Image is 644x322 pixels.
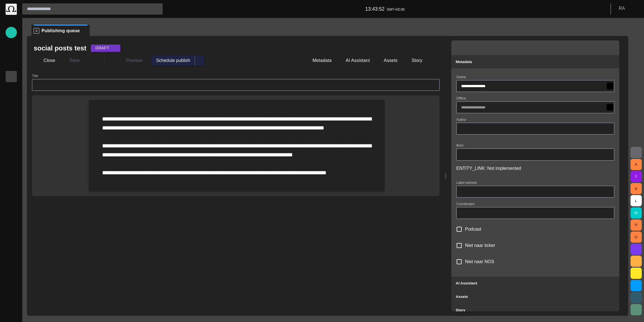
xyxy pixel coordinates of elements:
p: GMT+02:00 [387,7,405,12]
span: Media [8,96,15,102]
button: U [631,231,642,243]
span: Media-test with filter [8,118,15,125]
p: 13:43:52 [365,5,385,13]
button: DRAFT [91,45,120,52]
button: Metadata [451,55,619,68]
div: [URL][DOMAIN_NAME] [6,172,17,183]
span: Publishing queue [42,28,80,34]
ul: main menu [6,48,17,205]
span: Niet naar NOS [465,258,494,265]
p: Publishing queue KKK [8,84,15,90]
span: Social Media [8,152,15,158]
label: Bron [456,143,463,148]
label: Online [456,75,466,80]
p: R A [619,5,625,12]
p: Editorial Admin [8,163,15,168]
p: Media-test with filter [8,118,15,124]
button: Close [34,55,57,66]
button: AI Assistant [336,55,372,66]
button: Story [402,55,424,66]
div: Button group with publish options [151,55,204,66]
div: ENTITY_LINK : Not implemented [456,165,614,172]
p: Rundowns [8,51,15,56]
label: Title [32,74,38,78]
div: Media [6,93,17,105]
span: Assets [456,295,468,299]
label: Auteur [456,117,466,122]
button: Schedule publish [151,55,195,66]
p: AI Assistant [8,185,15,191]
span: Editorial Admin [8,163,15,170]
button: L [631,195,642,206]
label: Offline [456,96,466,101]
p: My OctopusX [8,140,15,146]
span: Metadata [456,60,472,64]
span: Story [456,308,465,312]
span: Podcast [465,226,481,233]
p: S [34,28,39,34]
span: My OctopusX [8,140,15,147]
span: AI Assistant [456,281,477,285]
div: AI Assistant [6,183,17,194]
div: Octopus [6,194,17,205]
p: Social Media [8,152,15,157]
span: Publishing queue [8,73,15,80]
span: AI Assistant [8,185,15,192]
div: [PERSON_NAME]'s media (playout) [6,127,17,138]
button: M [631,207,642,219]
p: Publishing queue [8,73,15,79]
p: Media [8,96,15,101]
div: SPublishing queue [31,25,90,36]
span: [URL][DOMAIN_NAME] [8,174,15,181]
button: Assets [374,55,399,66]
button: A [631,159,642,170]
div: Media-test with filter [6,116,17,127]
span: Administration [8,107,15,113]
p: Administration [8,107,15,112]
div: Publishing queue [6,71,17,82]
p: [PERSON_NAME]'s media (playout) [8,129,15,135]
label: Label website [456,180,477,185]
span: Story folders [8,62,15,69]
button: RA [614,3,641,13]
button: AI Assistant [451,277,619,290]
button: F [631,171,642,182]
label: Coordinaten [456,201,475,206]
p: [URL][DOMAIN_NAME] [8,174,15,180]
button: Assets [451,290,619,304]
span: Octopus [8,196,15,203]
span: Rundowns [8,51,15,57]
button: P [631,219,642,231]
p: Story folders [8,62,15,68]
button: select publish option [195,55,204,66]
button: Metadata [303,55,334,66]
p: Octopus [8,196,15,202]
span: Niet naar ticker [465,242,495,249]
span: Publishing queue KKK [8,84,15,91]
span: [PERSON_NAME]'s media (playout) [8,129,15,136]
img: Octopus News Room [6,4,17,15]
button: K [631,183,642,194]
h2: social posts test [34,44,86,53]
button: Story [451,304,619,317]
